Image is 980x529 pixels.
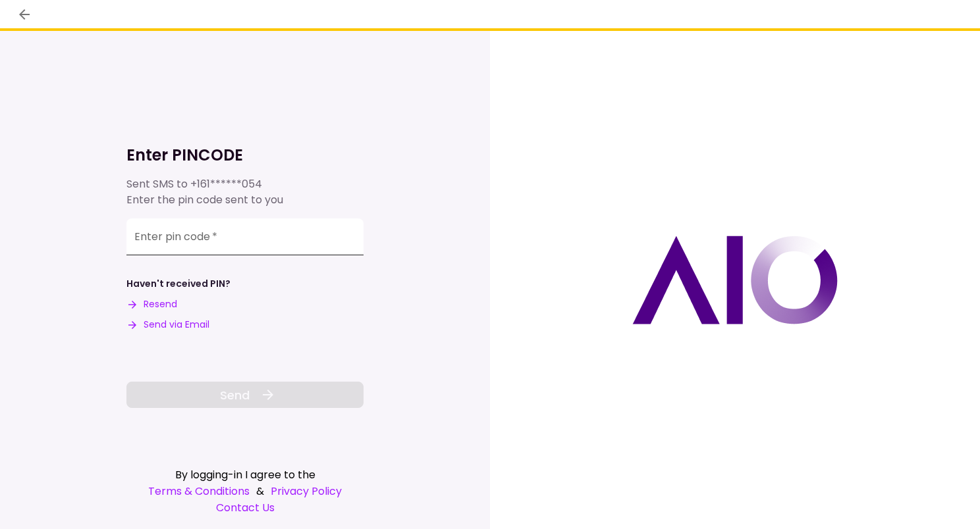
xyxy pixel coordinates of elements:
[126,277,231,291] div: Haven't received PIN?
[632,236,838,324] img: AIO logo
[126,466,364,483] div: By logging-in I agree to the
[126,483,364,499] div: &
[220,386,250,404] span: Send
[148,483,250,499] a: Terms & Conditions
[13,3,36,26] button: back
[126,176,364,208] div: Sent SMS to Enter the pin code sent to you
[126,297,177,311] button: Resend
[271,483,342,499] a: Privacy Policy
[126,145,364,166] h1: Enter PINCODE
[126,499,364,516] a: Contact Us
[126,382,364,408] button: Send
[126,318,209,332] button: Send via Email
